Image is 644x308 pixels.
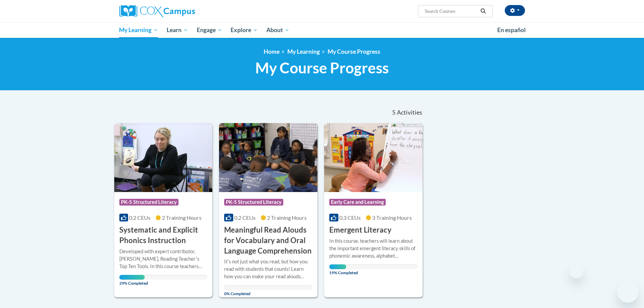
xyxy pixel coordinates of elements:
span: My Course Progress [255,59,389,77]
iframe: Close message [570,265,583,278]
img: Cox Campus [119,5,195,17]
div: Itʹs not just what you read, but how you read with students that counts! Learn how you can make y... [224,258,312,280]
a: Learn [162,22,192,38]
span: 2 Training Hours [267,214,307,221]
img: Course Logo [114,123,213,192]
div: Main menu [109,22,535,38]
a: Explore [226,22,262,38]
span: Early Care and Learning [329,199,386,206]
span: 5 [392,109,396,116]
iframe: Button to launch messaging window [617,281,639,303]
div: Your progress [119,275,145,280]
h3: Systematic and Explicit Phonics Instruction [119,225,208,246]
a: My Course Progress [328,48,380,55]
span: 3 Training Hours [372,214,412,221]
span: Activities [397,109,422,116]
span: PK-5 Structured Literacy [119,199,178,206]
span: 19% Completed [329,264,346,275]
button: Account Settings [505,5,525,16]
a: Course LogoPK-5 Structured Literacy0.2 CEUs2 Training Hours Systematic and Explicit Phonics Instr... [114,123,213,297]
span: PK-5 Structured Literacy [224,199,283,206]
div: In this course, teachers will learn about the important emergent literacy skills of phonemic awar... [329,237,418,260]
input: Search Courses [424,7,478,15]
span: En español [497,26,526,33]
span: 0.2 CEUs [129,214,150,221]
span: Learn [167,26,188,34]
h3: Emergent Literacy [329,225,391,235]
a: En español [493,23,530,37]
span: Explore [231,26,258,34]
span: 2 Training Hours [162,214,201,221]
div: Your progress [329,264,346,269]
a: Cox Campus [119,5,248,17]
a: About [262,22,294,38]
a: Engage [192,22,226,38]
a: Home [264,48,280,55]
div: Developed with expert contributor, [PERSON_NAME], Reading Teacherʹs Top Ten Tools. In this course... [119,248,208,270]
span: Engage [197,26,222,34]
span: 0.2 CEUs [234,214,256,221]
a: Course LogoEarly Care and Learning0.3 CEUs3 Training Hours Emergent LiteracyIn this course, teach... [324,123,423,297]
span: 29% Completed [119,275,145,286]
a: Course LogoPK-5 Structured Literacy0.2 CEUs2 Training Hours Meaningful Read Alouds for Vocabulary... [219,123,317,297]
a: My Learning [287,48,320,55]
span: 0.3 CEUs [339,214,361,221]
span: About [266,26,289,34]
span: My Learning [119,26,158,34]
img: Course Logo [219,123,317,192]
h3: Meaningful Read Alouds for Vocabulary and Oral Language Comprehension [224,225,312,256]
a: My Learning [115,22,163,38]
button: Search [478,7,488,15]
img: Course Logo [324,123,423,192]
